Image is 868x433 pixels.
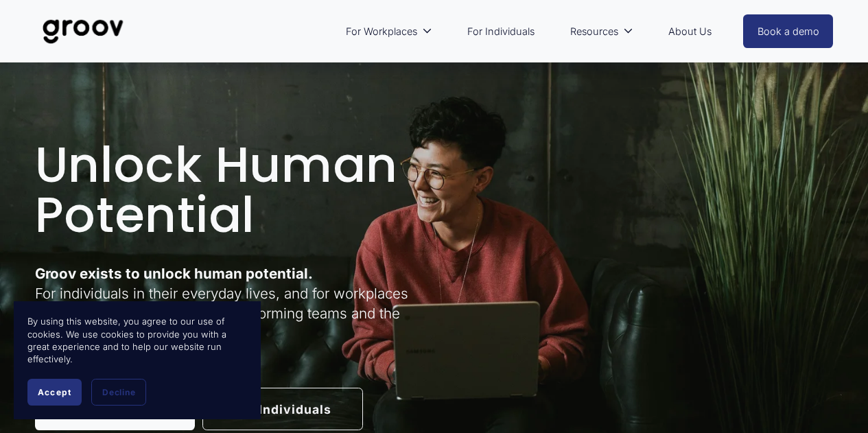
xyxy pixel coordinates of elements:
[38,387,71,397] span: Accept
[570,23,618,40] span: Resources
[35,264,430,343] p: For individuals in their everyday lives, and for workplaces striving to build resilient, high-per...
[346,23,417,40] span: For Workplaces
[35,265,313,282] strong: Groov exists to unlock human potential.
[14,301,261,419] section: Cookie banner
[35,141,430,240] h1: Unlock Human Potential
[27,315,247,365] p: By using this website, you agree to our use of cookies. We use cookies to provide you with a grea...
[35,9,132,54] img: Groov | Unlock Human Potential at Work and in Life
[27,379,82,406] button: Accept
[339,16,439,47] a: folder dropdown
[102,387,135,397] span: Decline
[661,16,718,47] a: About Us
[563,16,640,47] a: folder dropdown
[743,14,834,48] a: Book a demo
[91,379,146,406] button: Decline
[202,388,363,430] a: For Individuals
[460,16,541,47] a: For Individuals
